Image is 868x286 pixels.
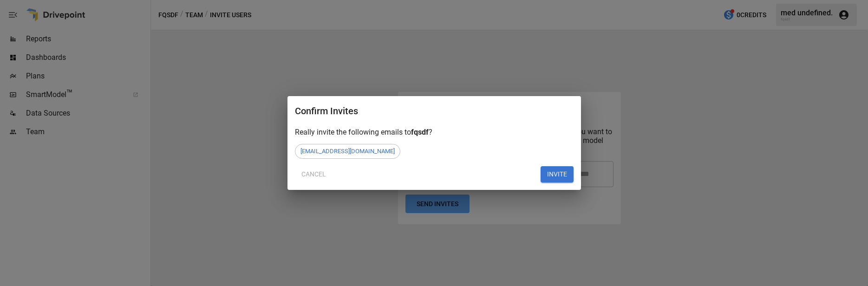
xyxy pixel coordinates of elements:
[295,148,400,155] span: [EMAIL_ADDRESS][DOMAIN_NAME]
[295,128,574,136] div: Really invite the following emails to ?
[411,128,429,136] span: fqsdf
[295,104,574,128] h2: Confirm Invites
[295,166,333,183] button: Cancel
[541,166,574,183] button: INVITE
